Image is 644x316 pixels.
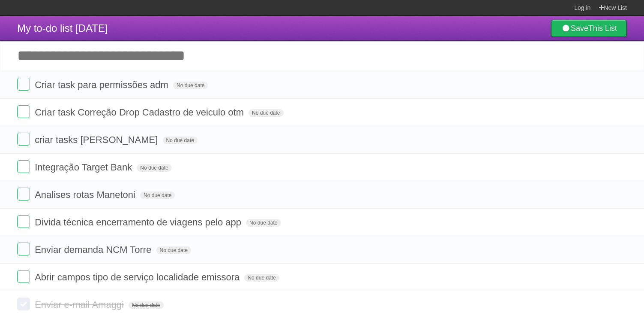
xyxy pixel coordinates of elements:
span: Integração Target Bank [35,162,134,173]
label: Done [17,160,30,173]
span: Enviar e-mail Amaggi [35,299,126,310]
span: My to-do list [DATE] [17,22,108,34]
span: Abrir campos tipo de serviço localidade emissora [35,272,242,283]
label: Done [17,215,30,228]
span: No due date [137,164,171,172]
span: No due date [249,109,283,117]
label: Done [17,243,30,255]
label: Done [17,133,30,146]
span: Criar task para permissões adm [35,79,171,90]
span: Analises rotas Manetoni [35,189,138,200]
span: criar tasks [PERSON_NAME] [35,134,160,145]
span: Criar task Correção Drop Cadastro de veiculo otm [35,107,246,118]
span: No due date [163,137,198,144]
span: No due date [173,82,208,89]
span: Divida técnica encerramento de viagens pelo app [35,217,243,228]
span: No due date [129,301,163,309]
label: Done [17,105,30,118]
label: Done [17,78,30,91]
label: Done [17,270,30,283]
a: SaveThis List [551,20,627,37]
span: Enviar demanda NCM Torre [35,244,153,255]
span: No due date [246,219,281,227]
span: No due date [244,274,279,282]
span: No due date [156,246,191,254]
label: Done [17,298,30,310]
label: Done [17,188,30,201]
b: This List [588,24,617,33]
span: No due date [140,191,175,199]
